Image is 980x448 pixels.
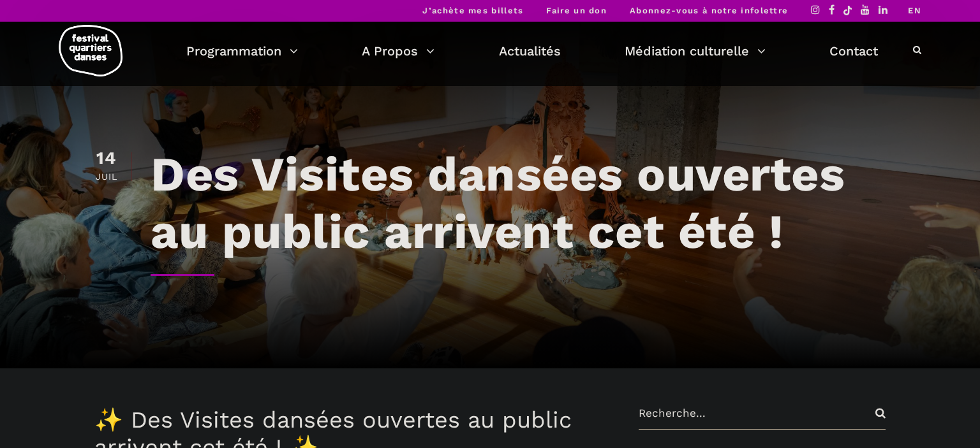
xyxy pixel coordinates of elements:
[59,25,122,76] img: logo-fqd-med
[94,172,118,181] div: Juil
[362,40,434,62] a: A Propos
[94,150,118,167] div: 14
[422,6,523,15] a: J’achète mes billets
[546,6,607,15] a: Faire un don
[625,40,766,62] a: Médiation culturelle
[630,6,788,15] a: Abonnez-vous à notre infolettre
[829,40,878,62] a: Contact
[908,6,921,15] a: EN
[639,407,886,430] input: Recherche...
[186,40,298,62] a: Programmation
[499,40,561,62] a: Actualités
[151,145,886,260] h1: Des Visites dansées ouvertes au public arrivent cet été !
